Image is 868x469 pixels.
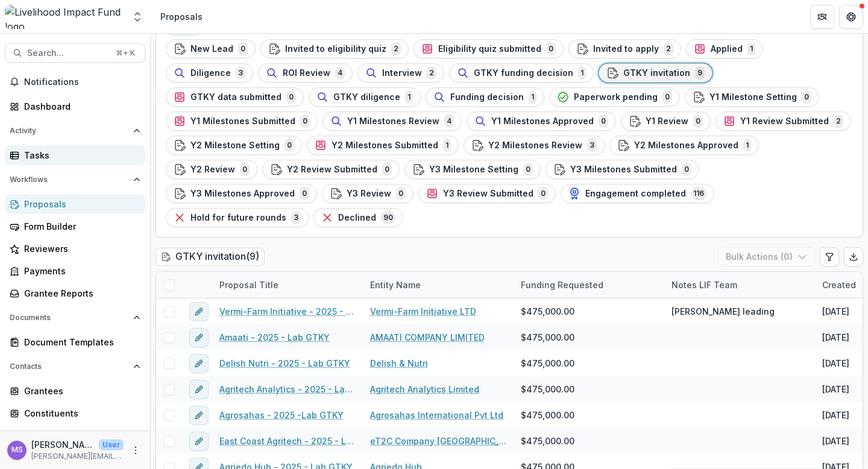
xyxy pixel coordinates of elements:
span: GTKY invitation [623,68,690,78]
span: ROI Review [283,68,330,78]
a: Constituents [5,403,145,423]
div: Tasks [24,149,136,162]
div: Proposal Title [212,279,286,291]
button: Paperwork pending0 [549,87,680,107]
span: Y3 Milestones Approved [190,189,295,199]
button: Y3 Milestones Approved0 [166,184,317,203]
a: Delish & Nutri [370,357,428,370]
button: edit [189,328,209,347]
span: 0 [546,42,556,55]
span: Hold for future rounds [190,213,286,223]
span: New Lead [190,44,233,54]
span: 0 [682,163,691,176]
span: 0 [538,187,548,200]
span: Y3 Review [347,189,391,199]
button: New Lead0 [166,39,256,58]
span: 2 [664,42,673,55]
a: Amaati - 2025 - Lab GTKY [219,331,330,344]
a: Agrosahas International Pvt Ltd [370,409,503,421]
div: Monica Swai [11,446,23,454]
span: Workflows [10,175,128,184]
span: Diligence [190,68,231,78]
button: Export table data [844,247,863,266]
a: Tasks [5,145,145,165]
span: Y1 Milestones Review [347,116,439,127]
button: Y3 Review Submitted0 [418,184,556,203]
span: 1 [405,90,413,104]
span: 0 [599,115,608,128]
a: eT2C Company [GEOGRAPHIC_DATA] [eTrash2Cash] [370,435,506,447]
button: Y1 Milestones Review4 [322,112,462,131]
span: 1 [578,66,586,80]
span: 1 [443,139,451,152]
button: edit [189,302,209,321]
span: 1 [747,42,755,55]
div: Notes LIF Team [664,272,815,298]
button: Y2 Milestones Submitted1 [307,136,459,155]
div: Document Templates [24,336,136,348]
div: Form Builder [24,220,136,233]
span: GTKY diligence [333,92,400,102]
button: GTKY diligence1 [309,87,421,107]
button: Invited to apply2 [568,39,681,58]
span: 0 [693,115,703,128]
div: Funding Requested [514,279,611,291]
span: Documents [10,313,128,322]
span: Interview [382,68,422,78]
span: Y3 Milestones Submitted [570,165,677,175]
button: Open Workflows [5,170,145,189]
div: Proposal Title [212,272,363,298]
span: 0 [285,139,294,152]
div: Entity Name [363,279,428,291]
button: Funding decision1 [426,87,544,107]
button: GTKY data submitted0 [166,87,304,107]
button: Y2 Milestones Review3 [464,136,605,155]
a: Payments [5,261,145,281]
span: Engagement completed [585,189,686,199]
h2: GTKY invitation ( 9 ) [156,248,265,265]
button: Diligence3 [166,63,253,83]
img: Livelihood Impact Fund logo [5,5,124,29]
span: Y3 Review Submitted [443,189,533,199]
button: GTKY funding decision1 [449,63,594,83]
div: Entity Name [363,272,514,298]
button: Search... [5,43,145,63]
span: Eligibility quiz submitted [438,44,541,54]
div: [DATE] [822,383,849,395]
button: Hold for future rounds3 [166,208,309,227]
div: Dashboard [24,100,136,113]
span: $475,000.00 [521,435,574,447]
button: Y3 Milestone Setting0 [404,160,541,179]
div: Funding Requested [514,272,664,298]
button: Y3 Review0 [322,184,414,203]
span: Y2 Milestones Submitted [332,140,438,151]
a: Dashboard [5,96,145,116]
a: Vermi-Farm Initiative - 2025 - Lab GTKY [219,305,356,318]
span: $475,000.00 [521,409,574,421]
button: edit [189,406,209,425]
div: Grantee Reports [24,287,136,300]
button: Partners [810,5,834,29]
div: Communications [24,429,136,442]
span: Y1 Review [646,116,688,127]
a: Agrosahas - 2025 -Lab GTKY [219,409,344,421]
button: More [128,443,143,458]
nav: breadcrumb [156,8,207,25]
span: 2 [427,66,436,80]
span: Y2 Review [190,165,235,175]
span: 0 [300,115,310,128]
button: Y1 Review Submitted2 [715,112,851,131]
a: Grantees [5,381,145,401]
button: Y1 Review0 [621,112,711,131]
button: Interview2 [357,63,444,83]
span: 0 [523,163,533,176]
button: Open Contacts [5,357,145,376]
div: Grantees [24,385,136,397]
span: Invited to eligibility quiz [285,44,386,54]
button: Engagement completed116 [561,184,714,203]
button: Edit table settings [820,247,839,266]
span: Contacts [10,362,128,371]
span: Activity [10,127,128,135]
button: Eligibility quiz submitted0 [414,39,564,58]
span: Y3 Milestone Setting [429,165,518,175]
